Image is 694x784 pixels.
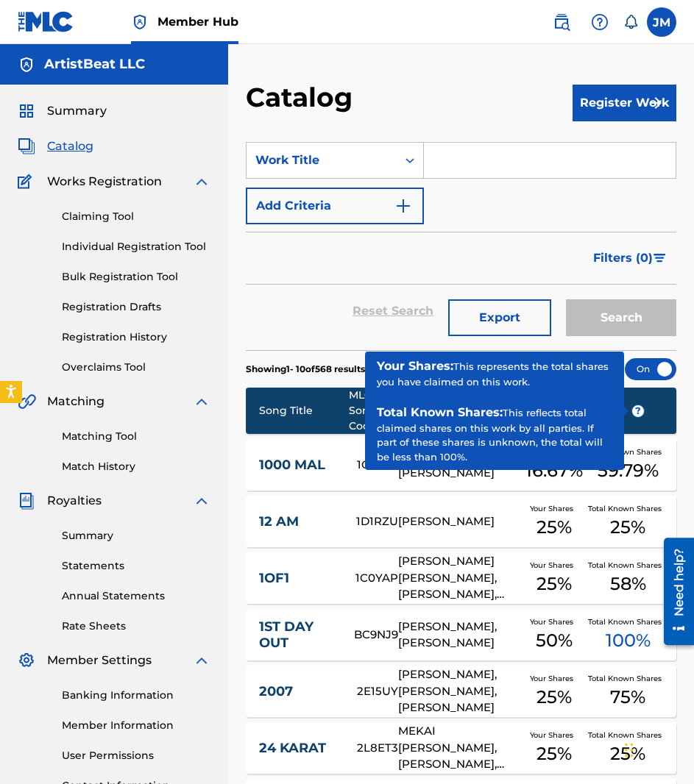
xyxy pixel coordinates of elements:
[588,560,668,571] span: Total Known Shares
[62,459,210,474] a: Match History
[193,173,210,190] img: expand
[246,142,676,350] form: Search Form
[537,684,572,710] span: 25 %
[537,741,572,767] span: 25 %
[18,102,35,120] img: Summary
[623,15,638,29] div: Notifications
[398,666,521,716] div: [PERSON_NAME], [PERSON_NAME], [PERSON_NAME]
[255,152,388,169] div: Work Title
[647,94,665,112] img: f7272a7cc735f4ea7f67.svg
[47,393,105,410] span: Matching
[18,11,74,32] img: MLC Logo
[62,528,210,544] a: Summary
[47,173,162,190] span: Works Registration
[610,514,645,541] span: 25 %
[62,209,210,224] a: Claiming Tool
[588,503,668,514] span: Total Known Shares
[398,553,521,603] div: [PERSON_NAME] [PERSON_NAME], [PERSON_NAME], [PERSON_NAME]
[259,513,336,530] a: 12 AM
[18,138,93,155] a: CatalogCatalog
[62,269,210,285] a: Bulk Registration Tool
[18,393,36,410] img: Matching
[620,713,694,784] iframe: Chat Widget
[349,388,398,434] div: MLC Song Code
[18,173,37,190] img: Works Registration
[530,446,579,457] span: Your Shares
[632,405,644,417] span: ?
[18,102,107,120] a: SummarySummary
[62,748,210,763] a: User Permissions
[18,652,35,669] img: Member Settings
[62,558,210,574] a: Statements
[598,457,659,484] span: 59.79 %
[47,652,152,669] span: Member Settings
[625,728,634,772] div: Drag
[62,619,210,634] a: Rate Sheets
[157,13,238,30] span: Member Hub
[654,254,666,263] img: filter
[552,363,618,376] span: Compact View
[591,13,609,31] img: help
[47,102,107,120] span: Summary
[530,503,579,514] span: Your Shares
[553,13,570,31] img: search
[543,403,645,418] span: Share Amounts
[193,492,210,510] img: expand
[547,7,576,37] a: Public Search
[246,363,365,376] p: Showing 1 - 10 of 568 results
[530,673,579,684] span: Your Shares
[588,446,668,457] span: Total Known Shares
[193,652,210,669] img: expand
[537,514,572,541] span: 25 %
[394,197,412,215] img: 9d2ae6d4665cec9f34b9.svg
[610,684,645,710] span: 75 %
[62,239,210,254] a: Individual Registration Tool
[398,723,521,773] div: MEKAI [PERSON_NAME], [PERSON_NAME], [PERSON_NAME]
[530,616,579,627] span: Your Shares
[530,560,579,571] span: Your Shares
[585,7,615,37] div: Help
[62,688,210,703] a: Banking Information
[448,299,551,336] button: Export
[530,730,579,741] span: Your Shares
[537,571,572,597] span: 25 %
[573,85,676,121] button: Register Work
[398,449,521,482] div: [PERSON_NAME], [PERSON_NAME]
[18,138,35,155] img: Catalog
[18,56,35,74] img: Accounts
[610,741,645,767] span: 25 %
[606,627,651,654] span: 100 %
[398,403,521,418] div: Writers
[653,532,694,650] iframe: Resource Center
[259,457,337,474] a: 1000 MAL
[259,683,337,700] a: 2007
[357,457,398,474] div: 1C82Y0
[62,360,210,375] a: Overclaims Tool
[588,616,668,627] span: Total Known Shares
[259,403,349,418] div: Song Title
[18,492,35,510] img: Royalties
[246,188,424,224] button: Add Criteria
[44,56,145,73] h5: ArtistBeat LLC
[259,619,334,652] a: 1ST DAY OUT
[584,240,676,277] button: Filters (0)
[131,13,149,31] img: Top Rightsholder
[610,571,646,597] span: 58 %
[355,570,398,587] div: 1C0YAP
[62,329,210,345] a: Registration History
[536,627,573,654] span: 50 %
[525,457,583,484] span: 16.67 %
[47,138,93,155] span: Catalog
[357,683,398,700] div: 2E15UY
[398,619,521,652] div: [PERSON_NAME], [PERSON_NAME]
[193,393,210,410] img: expand
[62,299,210,315] a: Registration Drafts
[62,718,210,733] a: Member Information
[398,513,521,530] div: [PERSON_NAME]
[246,81,360,114] h2: Catalog
[647,7,676,37] div: User Menu
[47,492,102,510] span: Royalties
[62,588,210,604] a: Annual Statements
